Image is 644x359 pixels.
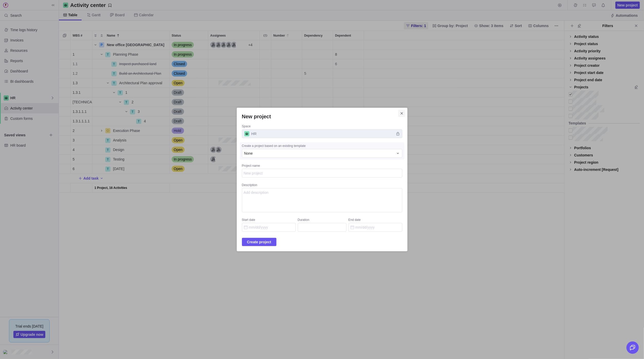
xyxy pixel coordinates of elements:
input: End date [349,223,402,232]
h2: New project [242,113,402,120]
textarea: Description [242,188,402,212]
div: New project [237,108,407,252]
div: Create a project based on an existing template [242,144,402,149]
input: Duration [298,223,346,232]
div: Start date [242,218,296,223]
span: None [244,151,253,156]
div: Duration [298,218,346,223]
input: Start date [242,223,296,232]
textarea: Project name [242,169,402,178]
div: Project name [242,164,402,169]
div: Description [242,183,402,188]
span: Close [398,110,405,117]
span: Create project [247,239,271,245]
div: End date [349,218,402,223]
div: Space [242,124,402,129]
span: Create project [242,238,276,246]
